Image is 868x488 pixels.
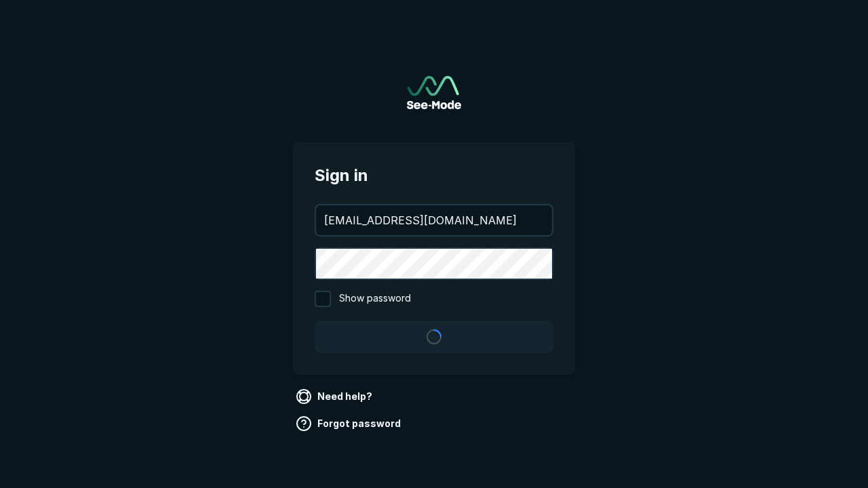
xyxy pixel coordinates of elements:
a: Need help? [293,386,378,407]
span: Sign in [315,163,553,188]
a: Go to sign in [407,76,461,109]
span: Show password [339,291,411,307]
input: your@email.com [316,205,552,235]
img: See-Mode Logo [407,76,461,109]
a: Forgot password [293,413,406,434]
